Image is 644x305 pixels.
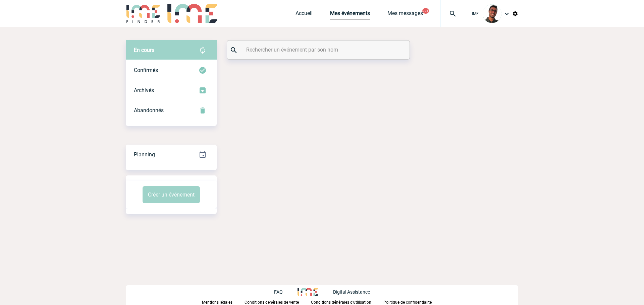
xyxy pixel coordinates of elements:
a: FAQ [274,288,298,295]
span: En cours [134,47,154,53]
img: 124970-0.jpg [483,4,501,23]
p: Mentions légales [202,300,232,305]
div: Retrouvez ici tous les événements que vous avez décidé d'archiver [126,80,217,100]
a: Conditions générales de vente [245,299,311,305]
span: Confirmés [134,67,158,73]
a: Accueil [296,10,313,19]
p: Conditions générales d'utilisation [311,300,371,305]
a: Mes messages [387,10,423,19]
p: FAQ [274,289,283,295]
img: http://www.idealmeetingsevents.fr/ [298,288,318,296]
input: Rechercher un événement par son nom [245,45,394,55]
button: Créer un événement [143,186,200,203]
p: Politique de confidentialité [383,300,432,305]
p: Conditions générales de vente [245,300,299,305]
a: Mentions légales [202,299,245,305]
a: Mes événements [330,10,370,19]
p: Digital Assistance [333,289,370,295]
a: Conditions générales d'utilisation [311,299,383,305]
span: Abandonnés [134,107,164,113]
span: IME [472,11,479,16]
div: Retrouvez ici tous vos événements organisés par date et état d'avancement [126,145,217,165]
a: Politique de confidentialité [383,299,442,305]
img: IME-Finder [126,4,161,23]
span: Planning [134,151,155,158]
a: Planning [126,144,217,164]
div: Retrouvez ici tous vos événements annulés [126,100,217,121]
div: Retrouvez ici tous vos évènements avant confirmation [126,40,217,60]
button: 99+ [422,8,429,14]
span: Archivés [134,87,154,93]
